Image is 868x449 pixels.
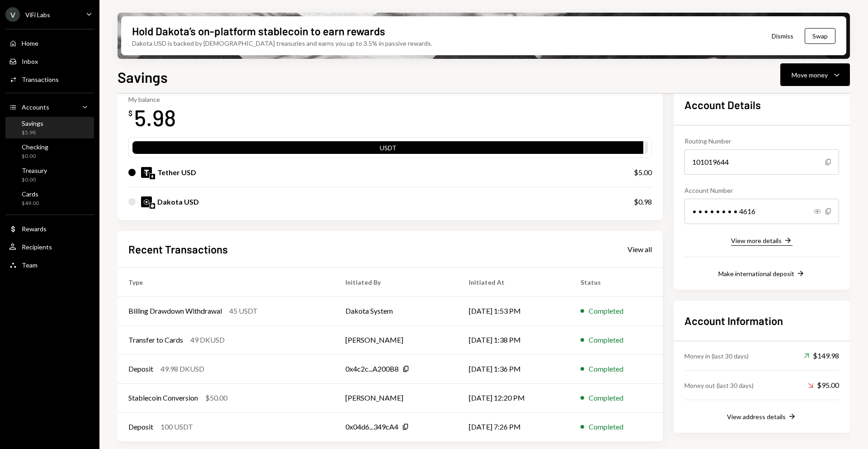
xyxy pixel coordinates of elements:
[458,412,570,441] td: [DATE] 7:26 PM
[804,350,839,361] div: $149.98
[128,109,132,118] div: $
[157,167,196,178] div: Tether USD
[684,313,839,328] h2: Account Information
[458,354,570,383] td: [DATE] 1:36 PM
[22,76,59,83] div: Transactions
[22,225,47,233] div: Rewards
[5,187,94,209] a: Cards$49.00
[684,186,839,195] div: Account Number
[627,245,652,254] div: View all
[5,117,94,139] a: Savings$5.98
[731,236,793,246] button: View more details
[22,39,38,47] div: Home
[22,57,38,65] div: Inbox
[5,71,94,87] a: Transactions
[5,140,94,162] a: Checking$0.00
[345,363,399,374] div: 0x4c2c...A200B8
[335,325,458,354] td: [PERSON_NAME]
[335,383,458,412] td: [PERSON_NAME]
[132,24,385,38] div: Hold Dakota’s on-platform stablecoin to earn rewards
[634,167,652,178] div: $5.00
[808,380,839,391] div: $95.00
[128,96,176,103] div: My balance
[684,381,754,390] div: Money out (last 30 days)
[589,306,623,316] div: Completed
[684,136,839,146] div: Routing Number
[589,392,623,403] div: Completed
[458,267,570,296] th: Initiated At
[160,363,204,374] div: 49.98 DKUSD
[132,38,432,48] div: Dakota USD is backed by [DEMOGRAPHIC_DATA] treasuries and earns you up to 3.5% in passive rewards.
[570,267,663,296] th: Status
[150,203,155,209] img: base-mainnet
[141,196,152,207] img: DKUSD
[627,244,652,254] a: View all
[684,351,749,361] div: Money in (last 30 days)
[25,11,50,19] div: ViFi Labs
[22,200,39,207] div: $49.00
[128,242,228,257] h2: Recent Transactions
[684,97,839,112] h2: Account Details
[5,220,94,237] a: Rewards
[760,25,805,47] button: Dismiss
[128,421,153,432] div: Deposit
[5,35,94,51] a: Home
[458,383,570,412] td: [DATE] 12:20 PM
[22,243,52,251] div: Recipients
[5,239,94,255] a: Recipients
[335,267,458,296] th: Initiated By
[22,190,39,198] div: Cards
[727,412,797,422] button: View address details
[731,237,782,244] div: View more details
[634,196,652,207] div: $0.98
[458,325,570,354] td: [DATE] 1:38 PM
[157,196,199,207] div: Dakota USD
[5,53,94,69] a: Inbox
[780,63,850,86] button: Move money
[589,421,623,432] div: Completed
[718,269,805,279] button: Make international deposit
[118,68,168,86] h1: Savings
[22,167,47,174] div: Treasury
[589,363,623,374] div: Completed
[5,7,20,22] div: V
[22,153,48,160] div: $0.00
[22,103,49,111] div: Accounts
[128,306,222,316] div: Billing Drawdown Withdrawal
[335,296,458,325] td: Dakota System
[128,392,198,403] div: Stablecoin Conversion
[5,99,94,115] a: Accounts
[5,257,94,273] a: Team
[150,174,155,179] img: ethereum-mainnet
[22,119,43,127] div: Savings
[345,421,398,432] div: 0x04d6...349cA4
[792,70,828,80] div: Move money
[718,270,794,277] div: Make international deposit
[128,334,183,345] div: Transfer to Cards
[727,413,786,420] div: View address details
[22,129,43,137] div: $5.98
[684,199,839,224] div: • • • • • • • • 4616
[160,421,193,432] div: 100 USDT
[229,306,258,316] div: 45 USDT
[458,296,570,325] td: [DATE] 1:53 PM
[118,267,335,296] th: Type
[190,334,225,345] div: 49 DKUSD
[22,176,47,184] div: $0.00
[134,103,176,132] div: 5.98
[128,363,153,374] div: Deposit
[5,164,94,186] a: Treasury$0.00
[141,167,152,178] img: USDT
[132,143,643,156] div: USDT
[205,392,227,403] div: $50.00
[589,334,623,345] div: Completed
[805,28,835,44] button: Swap
[22,261,38,269] div: Team
[684,149,839,175] div: 101019644
[22,143,48,151] div: Checking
